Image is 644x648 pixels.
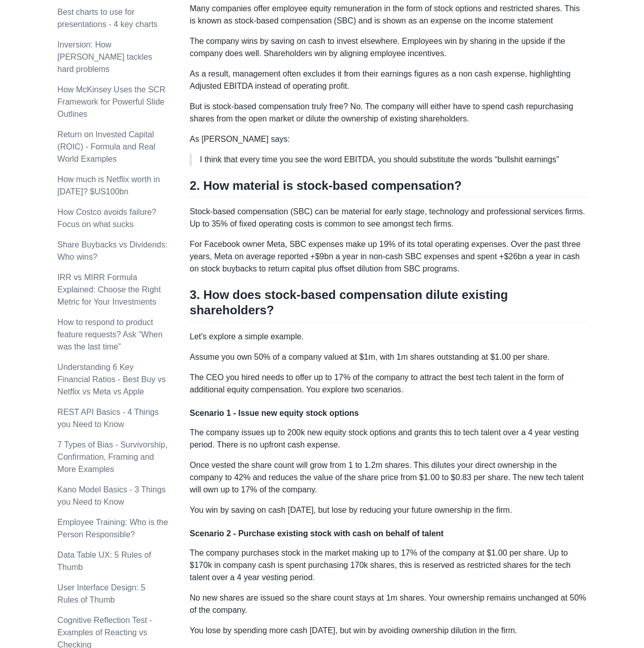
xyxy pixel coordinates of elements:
a: How McKinsey Uses the SCR Framework for Powerful Slide Outlines [58,85,166,118]
p: Stock-based compensation (SBC) can be material for early stage, technology and professional servi... [190,206,586,230]
a: REST API Basics - 4 Things you Need to Know [58,408,159,429]
a: User Interface Design: 5 Rules of Thumb [58,583,146,604]
a: 7 Types of Bias - Survivorship, Confirmation, Framing and More Examples [58,440,168,473]
a: How to respond to product feature requests? Ask “When was the last time” [58,318,163,351]
p: Many companies offer employee equity remuneration in the form of stock options and restricted sha... [190,3,586,27]
a: Data Table UX: 5 Rules of Thumb [58,551,151,571]
h4: Scenario 2 - Purchase existing stock with cash on behalf of talent [190,529,586,539]
p: But is stock-based compensation truly free? No. The company will either have to spend cash repurc... [190,101,586,125]
a: Understanding 6 Key Financial Ratios - Best Buy vs Netflix vs Meta vs Apple [58,363,166,396]
a: Inversion: How [PERSON_NAME] tackles hard problems [58,40,152,73]
p: Once vested the share count will grow from 1 to 1.2m shares. This dilutes your direct ownership i... [190,459,586,496]
p: For Facebook owner Meta, SBC expenses make up 19% of its total operating expenses. Over the past ... [190,238,586,275]
h4: Scenario 1 - Issue new equity stock options [190,408,586,418]
p: As [PERSON_NAME] says: [190,133,586,145]
p: The company purchases stock in the market making up to 17% of the company at $1.00 per share. Up ... [190,547,586,584]
h2: 3. How does stock-based compensation dilute existing shareholders? [190,287,586,322]
p: The company wins by saving on cash to invest elsewhere. Employees win by sharing in the upside if... [190,35,586,60]
h2: 2. How material is stock-based compensation? [190,178,586,197]
a: Employee Training: Who is the Person Responsible? [58,518,168,539]
p: Let's explore a simple example. [190,331,586,343]
a: Best charts to use for presentations - 4 key charts [58,8,158,29]
p: I think that every time you see the word EBITDA, you should substitute the words “bullshit earnings” [200,154,578,166]
a: Kano Model Basics - 3 Things you Need to Know [58,485,166,506]
p: Assume you own 50% of a company valued at $1m, with 1m shares outstanding at $1.00 per share. [190,351,586,363]
p: You win by saving on cash [DATE], but lose by reducing your future ownership in the firm. [190,504,586,516]
a: Share Buybacks vs Dividends: Who wins? [58,240,168,261]
a: Return on Invested Capital (ROIC) - Formula and Real World Examples [58,130,156,163]
a: How Costco avoids failure? Focus on what sucks [58,208,157,229]
p: You lose by spending more cash [DATE], but win by avoiding ownership dilution in the firm. [190,625,586,637]
p: As a result, management often excludes it from their earnings figures as a non cash expense, high... [190,68,586,92]
p: The CEO you hired needs to offer up to 17% of the company to attract the best tech talent in the ... [190,371,586,396]
p: No new shares are issued so the share count stays at 1m shares. Your ownership remains unchanged ... [190,592,586,616]
a: IRR vs MIRR Formula Explained: Choose the Right Metric for Your Investments [58,273,161,306]
p: The company issues up to 200k new equity stock options and grants this to tech talent over a 4 ye... [190,427,586,451]
a: How much is Netflix worth in [DATE]? $US100bn [58,175,160,196]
